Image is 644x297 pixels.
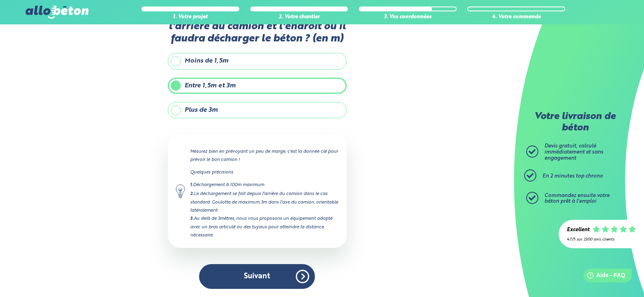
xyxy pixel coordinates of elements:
label: Plus de 3m [168,102,347,118]
div: 4. Votre commande [467,14,565,20]
div: 3. Vos coordonnées [359,14,457,20]
label: Quelle sera la distance entre l'arrière du camion et l'endroit où il faudra décharger le béton ? ... [168,9,347,45]
div: Au delà de 3mètres, nous vous proposons un équipement adapté avec un bras articulé ou des tuyaux ... [190,215,338,239]
strong: 2. [190,192,194,196]
p: Mesurez bien en prévoyant un peu de marge, c'est la donnée clé pour prévoir le bon camion ! [190,147,338,164]
div: 1. Votre projet [141,14,239,20]
strong: 3. [190,217,194,221]
strong: 1. [190,183,193,187]
div: 2. Votre chantier [250,14,348,20]
p: Quelques précisions [190,168,338,176]
div: Le déchargement se fait depuis l'arrière du camion dans le cas standard. Goulotte de maximum 3m d... [190,190,338,215]
iframe: Help widget launcher [572,265,635,288]
label: Moins de 1,5m [168,53,347,69]
div: Déchargement à 100m maximum [190,181,338,189]
button: Suivant [199,264,315,289]
img: allobéton [26,6,88,19]
label: Entre 1,5m et 3m [168,78,347,94]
